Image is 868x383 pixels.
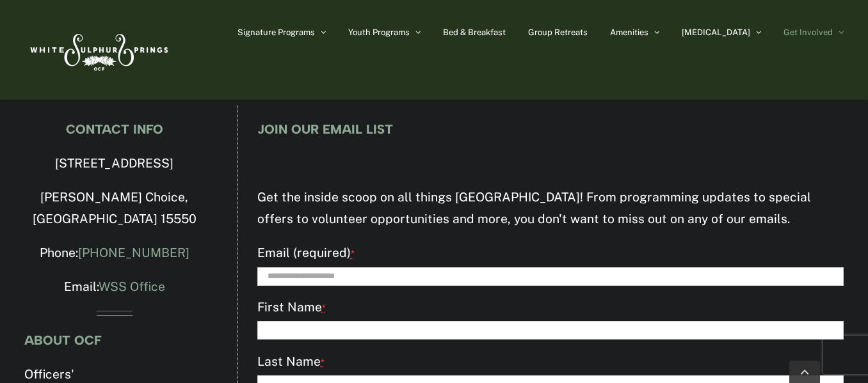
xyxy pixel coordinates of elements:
span: Get Involved [784,28,833,36]
abbr: required [351,248,355,259]
label: Last Name [257,351,844,373]
span: Amenities [610,28,648,36]
h4: ABOUT OCF [24,333,205,347]
label: First Name [257,297,844,319]
p: [PERSON_NAME] Choice, [GEOGRAPHIC_DATA] 15550 [24,187,205,230]
p: Get the inside scoop on all things [GEOGRAPHIC_DATA]! From programming updates to special offers ... [257,187,844,230]
a: [PHONE_NUMBER] [78,246,189,260]
h4: CONTACT INFO [24,122,205,136]
label: Email (required) [257,242,844,265]
span: Bed & Breakfast [443,28,506,36]
p: Email: [24,276,205,298]
img: White Sulphur Springs Logo [24,20,172,80]
a: WSS Office [99,279,165,293]
p: Phone: [24,242,205,264]
abbr: required [321,357,325,368]
abbr: required [322,302,326,313]
p: [STREET_ADDRESS] [24,153,205,175]
span: [MEDICAL_DATA] [682,28,750,36]
span: Youth Programs [348,28,410,36]
h4: JOIN OUR EMAIL LIST [257,122,844,136]
span: Signature Programs [237,28,315,36]
span: Group Retreats [528,28,588,36]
